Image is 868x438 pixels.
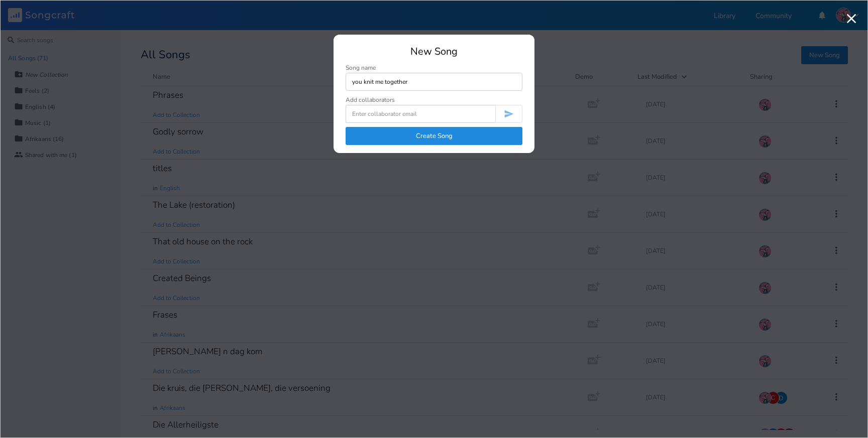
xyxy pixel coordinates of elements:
[495,105,522,123] button: Invite
[346,97,395,103] div: Add collaborators
[346,73,522,91] input: Enter song name
[346,65,522,71] div: Song name
[346,47,522,57] div: New Song
[346,105,495,123] input: Enter collaborator email
[346,127,522,145] button: Create Song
